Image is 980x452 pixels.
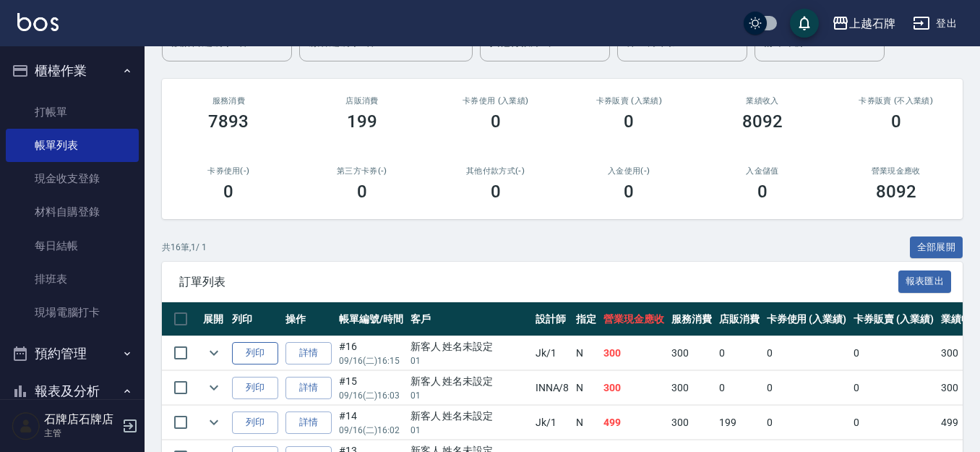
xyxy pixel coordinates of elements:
[532,302,573,336] th: 設計師
[757,182,768,202] h3: 0
[228,302,282,336] th: 列印
[715,336,763,370] td: 0
[285,377,332,399] a: 詳情
[446,166,545,176] h2: 其他付款方式(-)
[826,9,901,38] button: 上越石牌
[6,335,139,372] button: 預約管理
[285,342,332,364] a: 詳情
[532,336,573,370] td: Jk /1
[411,409,528,424] div: 新客人 姓名未設定
[572,371,600,405] td: N
[715,406,763,440] td: 199
[6,162,139,195] a: 現金收支登錄
[668,371,715,405] td: 300
[850,371,937,405] td: 0
[572,406,600,440] td: N
[6,52,139,90] button: 櫃檯作業
[179,96,278,106] h3: 服務消費
[339,389,403,402] p: 09/16 (二) 16:03
[223,182,233,202] h3: 0
[6,229,139,263] a: 每日結帳
[203,342,225,364] button: expand row
[532,406,573,440] td: Jk /1
[44,427,118,440] p: 主管
[846,166,945,176] h2: 營業現金應收
[335,371,407,405] td: #15
[763,336,851,370] td: 0
[580,166,679,176] h2: 入金使用(-)
[313,166,412,176] h2: 第三方卡券(-)
[335,336,407,370] td: #16
[285,412,332,434] a: 詳情
[624,111,634,132] h3: 0
[891,111,901,132] h3: 0
[313,96,412,106] h2: 店販消費
[208,111,249,132] h3: 7893
[910,236,963,259] button: 全部展開
[339,354,403,367] p: 09/16 (二) 16:15
[713,96,812,106] h2: 業績收入
[668,302,715,336] th: 服務消費
[411,389,528,402] p: 01
[347,111,377,132] h3: 199
[6,195,139,229] a: 材料自購登錄
[907,10,963,37] button: 登出
[849,14,895,33] div: 上越石牌
[411,424,528,437] p: 01
[411,354,528,367] p: 01
[282,302,335,336] th: 操作
[411,339,528,354] div: 新客人 姓名未設定
[339,424,403,437] p: 09/16 (二) 16:02
[6,263,139,296] a: 排班表
[12,412,40,440] img: Person
[624,182,634,202] h3: 0
[179,275,898,289] span: 訂單列表
[6,95,139,129] a: 打帳單
[199,302,228,336] th: 展開
[335,302,407,336] th: 帳單編號/時間
[713,166,812,176] h2: 入金儲值
[580,96,679,106] h2: 卡券販賣 (入業績)
[572,336,600,370] td: N
[668,406,715,440] td: 300
[790,9,819,38] button: save
[572,302,600,336] th: 指定
[763,371,851,405] td: 0
[203,377,225,398] button: expand row
[6,372,139,410] button: 報表及分析
[898,274,952,288] a: 報表匯出
[876,182,916,202] h3: 8092
[203,412,225,433] button: expand row
[715,302,763,336] th: 店販消費
[162,241,207,254] p: 共 16 筆, 1 / 1
[898,270,952,293] button: 報表匯出
[763,302,851,336] th: 卡券使用 (入業績)
[17,13,59,31] img: Logo
[491,111,501,132] h3: 0
[600,371,668,405] td: 300
[491,182,501,202] h3: 0
[668,336,715,370] td: 300
[600,406,668,440] td: 499
[6,296,139,329] a: 現場電腦打卡
[600,302,668,336] th: 營業現金應收
[357,182,367,202] h3: 0
[763,406,851,440] td: 0
[532,371,573,405] td: INNA /8
[850,336,937,370] td: 0
[232,412,278,434] button: 列印
[335,406,407,440] td: #14
[44,412,118,427] h5: 石牌店石牌店
[850,406,937,440] td: 0
[232,377,278,399] button: 列印
[600,336,668,370] td: 300
[742,111,783,132] h3: 8092
[715,371,763,405] td: 0
[411,374,528,389] div: 新客人 姓名未設定
[6,129,139,162] a: 帳單列表
[232,342,278,364] button: 列印
[407,302,532,336] th: 客戶
[179,166,278,176] h2: 卡券使用(-)
[846,96,945,106] h2: 卡券販賣 (不入業績)
[850,302,937,336] th: 卡券販賣 (入業績)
